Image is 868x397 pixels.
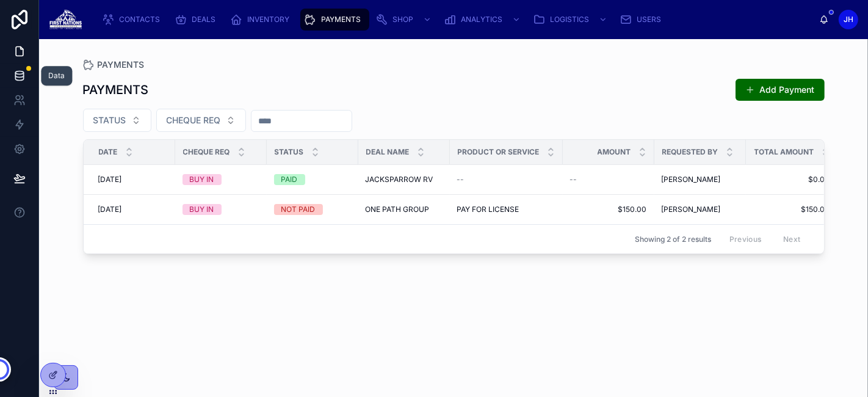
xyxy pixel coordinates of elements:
[183,147,230,157] span: CHEQUE REQ
[83,81,149,98] h1: PAYMENTS
[83,59,145,71] a: PAYMENTS
[570,175,647,184] a: --
[98,9,168,31] a: CONTACTS
[598,147,631,157] span: AMOUNT
[366,205,430,214] span: ONE PATH GROUP
[662,205,739,214] a: [PERSON_NAME]
[457,205,519,214] span: PAY FOR LICENSE
[49,10,82,29] img: App logo
[616,9,670,31] a: USERS
[48,71,65,81] div: Data
[247,15,289,24] span: INVENTORY
[275,147,304,157] span: STATUS
[366,147,410,157] span: DEAL NAME
[98,59,145,71] span: PAYMENTS
[550,15,589,24] span: LOGISTICS
[392,15,413,24] span: SHOP
[366,175,433,184] span: JACKSPARROW RV
[300,9,369,31] a: PAYMENTS
[844,15,853,24] span: JH
[83,109,151,132] button: Select Button
[457,175,555,184] a: --
[190,174,214,185] div: BUY IN
[529,9,613,31] a: LOGISTICS
[171,9,224,31] a: DEALS
[98,205,122,214] span: [DATE]
[156,109,246,132] button: Select Button
[226,9,298,31] a: INVENTORY
[119,15,160,24] span: CONTACTS
[662,175,739,184] a: [PERSON_NAME]
[570,175,577,184] span: --
[461,15,502,24] span: ANALYTICS
[366,205,443,214] a: ONE PATH GROUP
[93,114,126,126] span: STATUS
[321,15,361,24] span: PAYMENTS
[274,174,351,185] a: PAID
[92,6,819,33] div: scrollable content
[637,15,661,24] span: USERS
[274,204,351,215] a: NOT PAID
[753,205,830,214] a: $150.00
[457,205,555,214] a: PAY FOR LICENSE
[570,205,647,214] a: $150.00
[281,204,316,215] div: NOT PAID
[753,175,830,184] a: $0.00
[281,174,298,185] div: PAID
[372,9,438,31] a: SHOP
[635,235,711,244] span: Showing 2 of 2 results
[440,9,527,31] a: ANALYTICS
[98,175,168,184] a: [DATE]
[754,147,814,157] span: TOTAL AMOUNT
[98,175,122,184] span: [DATE]
[458,147,540,157] span: PRODUCT OR SERVICE
[457,175,465,184] span: --
[98,205,168,214] a: [DATE]
[183,204,259,215] a: BUY IN
[366,175,443,184] a: JACKSPARROW RV
[192,15,215,24] span: DEALS
[167,114,221,126] span: CHEQUE REQ
[736,79,825,101] button: Add Payment
[99,147,118,157] span: DATE
[662,205,721,214] span: [PERSON_NAME]
[662,147,718,157] span: REQUESTED BY
[183,174,259,185] a: BUY IN
[190,204,214,215] div: BUY IN
[662,175,721,184] span: [PERSON_NAME]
